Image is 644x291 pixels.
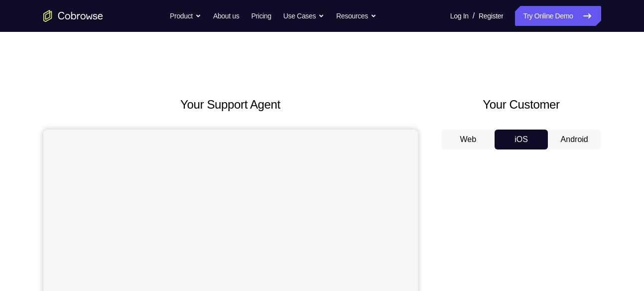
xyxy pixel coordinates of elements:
button: Use Cases [283,6,324,26]
a: Pricing [251,6,271,26]
a: Try Online Demo [515,6,601,26]
a: Log In [450,6,469,26]
a: About us [213,6,239,26]
span: / [473,10,475,22]
a: Go to the home page [43,10,103,22]
a: Register [479,6,503,26]
button: Resources [336,6,377,26]
button: Product [170,6,201,26]
button: Android [548,130,601,149]
button: iOS [495,130,548,149]
h2: Your Customer [442,96,601,114]
button: Web [442,130,495,149]
h2: Your Support Agent [43,96,418,114]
